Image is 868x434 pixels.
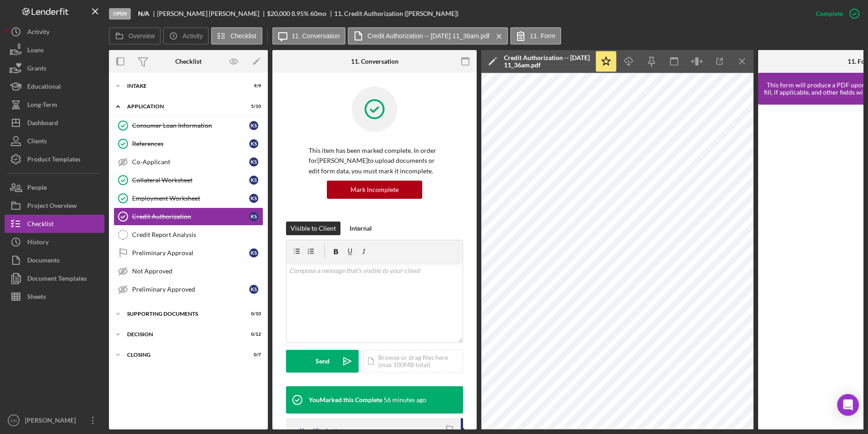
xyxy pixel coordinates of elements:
div: K S [249,139,258,148]
div: References [132,140,249,147]
button: CH[PERSON_NAME] [5,411,104,429]
button: Credit Authorization -- [DATE] 11_36am.pdf [348,27,508,45]
div: Credit Report Analysis [132,231,263,238]
div: K S [249,157,258,167]
div: Decision [127,332,238,337]
p: This item has been marked complete. In order for [PERSON_NAME] to upload documents or edit form d... [309,146,440,176]
button: Complete [807,5,863,23]
div: Send [316,350,330,373]
div: K S [249,121,258,130]
div: 0 / 10 [245,311,261,317]
text: CH [10,418,17,423]
label: Activity [182,32,202,40]
div: Credit Authorization -- [DATE] 11_36am.pdf [504,54,590,69]
button: Mark Incomplete [327,181,422,199]
div: Collateral Worksheet [132,177,249,184]
div: K S [249,248,258,257]
div: Open [109,8,131,20]
div: 11. Conversation [351,58,399,65]
div: Consumer Loan Information [132,122,249,129]
label: Credit Authorization -- [DATE] 11_36am.pdf [367,32,489,40]
div: Application [127,104,238,109]
button: Internal [345,222,376,235]
div: Intake [127,83,238,89]
div: 60 mo [310,10,326,17]
div: Co-Applicant [132,158,249,166]
a: ReferencesKS [113,135,263,153]
div: Internal [350,222,372,235]
div: 0 / 7 [245,352,261,358]
div: Checklist [175,58,202,65]
a: Employment WorksheetKS [113,189,263,207]
button: Checklist [211,27,262,45]
label: 11. Form [530,32,555,40]
label: Overview [128,32,155,40]
div: You Marked this Complete [309,396,382,404]
b: N/A [138,10,149,17]
div: K S [249,285,258,294]
div: 0 / 12 [245,332,261,337]
div: Closing [127,352,238,358]
a: Consumer Loan InformationKS [113,116,263,135]
div: Preliminary Approved [132,286,249,293]
div: Open Intercom Messenger [837,394,859,416]
div: 8.95 % [291,10,309,17]
a: Not Approved [113,262,263,280]
div: Credit Authorization [132,213,249,220]
a: Collateral WorksheetKS [113,171,263,189]
a: Credit AuthorizationKS [113,207,263,226]
div: [PERSON_NAME] [23,411,82,432]
div: K S [249,212,258,221]
label: 11. Conversation [292,32,340,40]
a: Preliminary ApprovedKS [113,280,263,298]
time: 2025-10-03 16:31 [384,396,426,404]
div: Sheets [27,288,46,308]
label: Checklist [231,32,256,40]
a: Preliminary ApprovalKS [113,244,263,262]
a: Credit Report Analysis [113,226,263,244]
div: Employment Worksheet [132,195,249,202]
div: K S [249,194,258,203]
div: Preliminary Approval [132,249,249,257]
button: Visible to Client [286,222,340,235]
div: K S [249,176,258,185]
div: 11. Credit Authorization ([PERSON_NAME]) [334,10,459,17]
div: Mark Incomplete [350,181,399,199]
button: Activity [163,27,208,45]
